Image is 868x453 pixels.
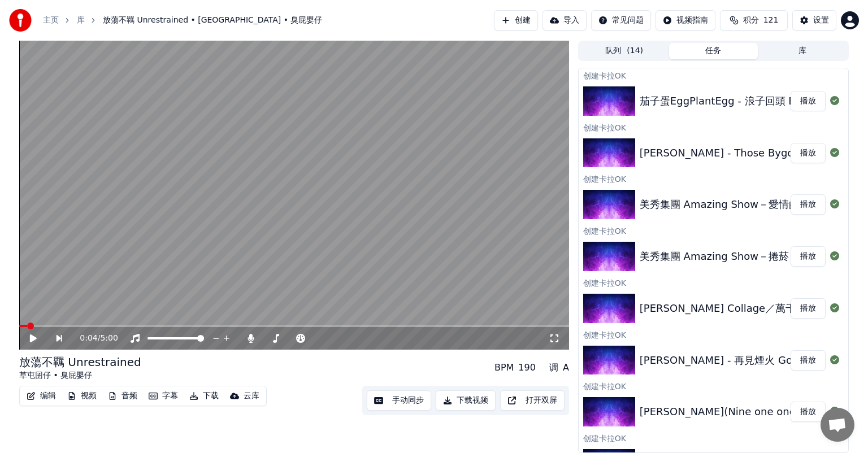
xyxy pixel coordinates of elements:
[100,333,118,344] span: 5:00
[579,431,848,445] div: 创建卡拉OK
[436,390,496,411] button: 下载视频
[813,15,829,26] div: 设置
[579,379,848,393] div: 创建卡拉OK
[791,402,826,422] button: 播放
[579,328,848,341] div: 创建卡拉OK
[549,361,558,374] div: 调
[591,10,651,31] button: 常见问题
[791,298,826,319] button: 播放
[63,388,101,404] button: 视频
[627,45,643,56] span: ( 14 )
[244,390,259,402] div: 云库
[22,388,60,404] button: 编辑
[743,15,759,26] span: 积分
[103,388,142,404] button: 音频
[9,9,32,32] img: youka
[720,10,788,31] button: 积分121
[580,43,669,59] button: 队列
[791,91,826,111] button: 播放
[77,15,85,26] a: 库
[494,361,514,374] div: BPM
[500,390,565,411] button: 打开双屏
[185,388,223,404] button: 下载
[791,143,826,163] button: 播放
[669,43,758,59] button: 任务
[791,194,826,215] button: 播放
[542,10,587,31] button: 导入
[758,43,847,59] button: 库
[518,361,536,374] div: 190
[579,68,848,82] div: 创建卡拉OK
[80,333,97,344] span: 0:04
[579,172,848,185] div: 创建卡拉OK
[43,15,59,26] a: 主页
[792,10,836,31] button: 设置
[103,15,323,26] span: 放蕩不羈 Unrestrained • [GEOGRAPHIC_DATA] • 臭屁嬰仔
[563,361,569,374] div: A
[19,354,141,370] div: 放蕩不羈 Unrestrained
[43,15,323,26] nav: breadcrumb
[19,370,141,381] div: 草屯囝仔 • 臭屁嬰仔
[763,15,779,26] span: 121
[367,390,431,411] button: 手动同步
[656,10,715,31] button: 视频指南
[579,120,848,134] div: 创建卡拉OK
[821,408,854,442] a: 打開聊天
[579,276,848,289] div: 创建卡拉OK
[791,350,826,371] button: 播放
[80,333,107,344] div: /
[579,224,848,237] div: 创建卡拉OK
[494,10,538,31] button: 创建
[144,388,183,404] button: 字幕
[791,246,826,267] button: 播放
